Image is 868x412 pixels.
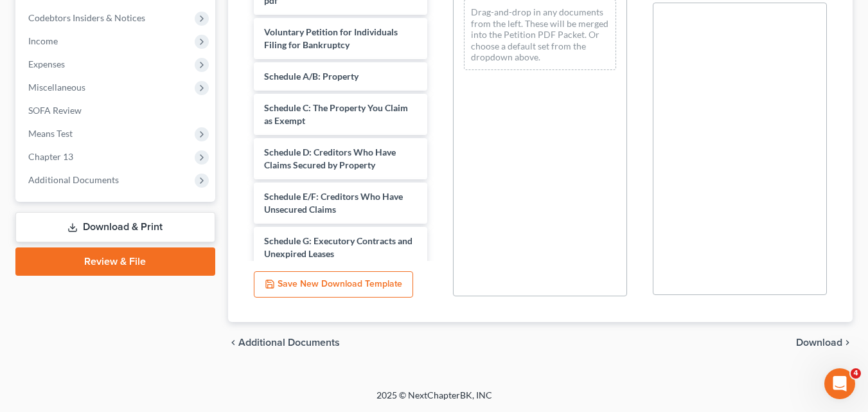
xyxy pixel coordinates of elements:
[28,128,73,139] span: Means Test
[264,235,412,259] span: Schedule G: Executory Contracts and Unexpired Leases
[28,35,58,46] span: Income
[15,247,215,276] a: Review & File
[264,102,408,126] span: Schedule C: The Property You Claim as Exempt
[842,337,853,348] i: chevron_right
[264,147,396,170] span: Schedule D: Creditors Who Have Claims Secured by Property
[228,337,340,348] a: chevron_left Additional Documents
[28,12,145,23] span: Codebtors Insiders & Notices
[228,337,238,348] i: chevron_left
[28,58,65,69] span: Expenses
[28,105,82,116] span: SOFA Review
[796,337,842,348] span: Download
[238,337,340,348] span: Additional Documents
[796,337,853,348] button: Download chevron_right
[264,26,398,50] span: Voluntary Petition for Individuals Filing for Bankruptcy
[18,99,215,122] a: SOFA Review
[824,368,855,399] iframe: Intercom live chat
[15,212,215,242] a: Download & Print
[28,82,85,93] span: Miscellaneous
[28,151,73,162] span: Chapter 13
[264,191,403,215] span: Schedule E/F: Creditors Who Have Unsecured Claims
[68,389,801,412] div: 2025 © NextChapterBK, INC
[28,174,119,185] span: Additional Documents
[851,368,861,379] span: 4
[264,71,359,82] span: Schedule A/B: Property
[254,271,413,298] button: Save New Download Template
